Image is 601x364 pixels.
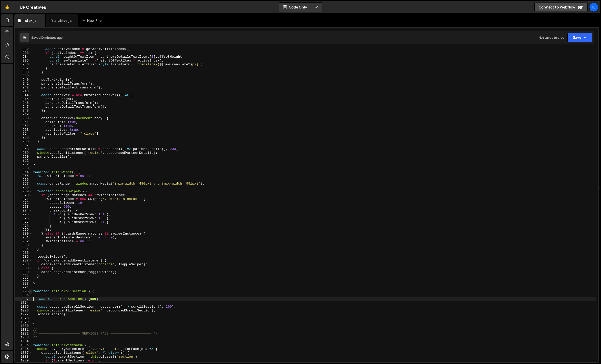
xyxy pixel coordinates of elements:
[15,70,32,74] div: 938
[15,182,32,186] div: 967
[15,282,32,286] div: 993
[15,78,32,82] div: 940
[15,186,32,189] div: 968
[15,262,32,266] div: 988
[15,220,32,224] div: 977
[279,3,322,12] button: Code Only
[15,159,32,163] div: 961
[15,178,32,182] div: 966
[40,35,63,40] div: 10 minutes ago
[15,66,32,70] div: 937
[15,174,32,178] div: 965
[15,355,32,359] div: 1088
[15,224,32,228] div: 978
[15,270,32,274] div: 990
[31,35,63,40] div: Saved
[15,147,32,151] div: 958
[15,247,32,251] div: 984
[15,101,32,105] div: 946
[15,116,32,120] div: 950
[15,132,32,136] div: 954
[15,266,32,270] div: 989
[15,193,32,197] div: 970
[23,18,37,23] div: index.js
[15,289,32,293] div: 995
[15,93,32,97] div: 944
[15,201,32,205] div: 972
[15,47,32,51] div: 932
[15,166,32,170] div: 963
[90,297,96,300] span: ...
[15,274,32,278] div: 991
[15,312,32,316] div: 1077
[15,309,32,312] div: 1076
[15,139,32,143] div: 956
[15,286,32,289] div: 994
[15,239,32,243] div: 982
[15,351,32,355] div: 1087
[15,278,32,282] div: 992
[15,297,32,301] div: 997
[15,205,32,209] div: 973
[15,324,32,328] div: 1080
[15,136,32,139] div: 955
[15,143,32,147] div: 957
[15,255,32,259] div: 986
[567,33,592,42] button: Save
[15,328,32,332] div: 1081
[15,97,32,101] div: 945
[15,301,32,305] div: 1074
[15,209,32,213] div: 974
[15,359,32,362] div: 1089
[15,51,32,55] div: 933
[54,18,72,23] div: archive.js
[15,213,32,216] div: 975
[15,216,32,220] div: 976
[20,4,46,10] div: UP Creatives
[15,82,32,86] div: 941
[15,320,32,324] div: 1079
[15,89,32,93] div: 943
[15,293,32,297] div: 996
[15,86,32,89] div: 942
[534,3,588,12] a: Connect to Webflow
[1,1,14,13] a: 🤙
[15,63,32,66] div: 936
[15,151,32,155] div: 959
[82,18,104,23] div: New File
[15,197,32,201] div: 971
[15,59,32,63] div: 935
[15,124,32,128] div: 952
[15,236,32,239] div: 981
[15,74,32,78] div: 939
[15,170,32,174] div: 964
[15,105,32,109] div: 947
[15,343,32,347] div: 1085
[15,55,32,59] div: 934
[539,35,564,40] div: Not saved to prod
[15,259,32,262] div: 987
[15,336,32,339] div: 1083
[15,120,32,124] div: 951
[15,128,32,132] div: 953
[15,109,32,113] div: 948
[15,232,32,236] div: 980
[15,163,32,166] div: 962
[15,332,32,336] div: 1082
[15,305,32,309] div: 1075
[15,189,32,193] div: 969
[15,155,32,159] div: 960
[15,339,32,343] div: 1084
[15,243,32,247] div: 983
[15,251,32,255] div: 985
[15,347,32,351] div: 1086
[589,3,598,12] a: Il
[15,228,32,232] div: 979
[15,113,32,116] div: 949
[15,316,32,320] div: 1078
